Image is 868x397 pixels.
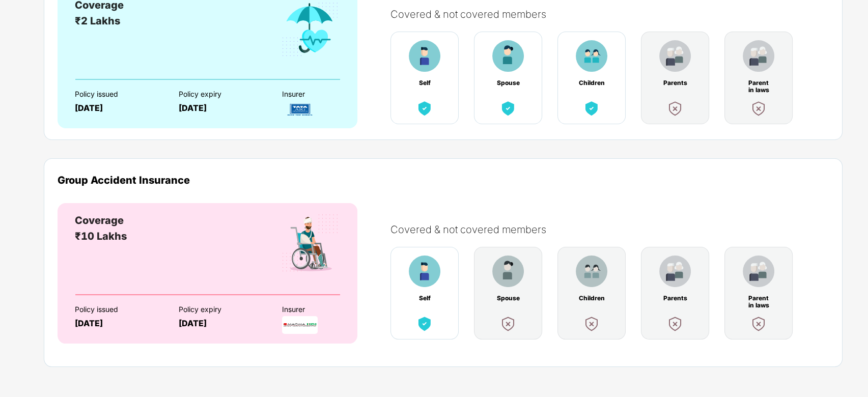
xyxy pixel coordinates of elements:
div: Policy expiry [179,305,265,314]
div: Children [578,295,605,302]
div: Self [411,295,438,302]
img: benefitCardImg [743,40,774,72]
div: [DATE] [179,103,265,113]
img: benefitCardImg [582,99,601,118]
img: benefitCardImg [743,256,774,287]
img: benefitCardImg [492,256,524,287]
img: benefitCardImg [666,315,684,333]
div: Parent in laws [745,295,772,302]
div: Policy expiry [179,90,265,98]
div: Policy issued [75,305,161,314]
img: InsurerLogo [282,316,318,334]
img: benefitCardImg [749,315,768,333]
div: [DATE] [179,319,265,328]
span: ₹10 Lakhs [75,230,127,242]
img: benefitCardImg [582,315,601,333]
div: Spouse [495,79,521,87]
div: [DATE] [75,103,161,113]
div: Parent in laws [745,79,772,87]
div: Insurer [282,90,368,98]
img: benefitCardImg [409,40,440,72]
img: benefitCardImg [499,99,517,118]
img: benefitCardImg [666,99,684,118]
img: benefitCardImg [409,256,440,287]
img: benefitCardImg [576,40,607,72]
div: Parents [662,79,688,87]
div: Children [578,79,605,87]
span: ₹2 Lakhs [75,15,120,27]
div: Insurer [282,305,368,314]
div: Policy issued [75,90,161,98]
img: benefitCardImg [415,99,434,118]
div: Coverage [75,213,127,229]
img: InsurerLogo [282,101,318,119]
img: benefitCardImg [492,40,524,72]
div: Self [411,79,438,87]
img: benefitCardImg [280,213,340,274]
div: Parents [662,295,688,302]
img: benefitCardImg [659,40,691,72]
div: [DATE] [75,319,161,328]
img: benefitCardImg [499,315,517,333]
img: benefitCardImg [659,256,691,287]
img: benefitCardImg [576,256,607,287]
img: benefitCardImg [749,99,768,118]
div: Covered & not covered members [390,8,839,20]
div: Group Accident Insurance [58,174,829,186]
div: Covered & not covered members [390,223,839,236]
div: Spouse [495,295,521,302]
img: benefitCardImg [415,315,434,333]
